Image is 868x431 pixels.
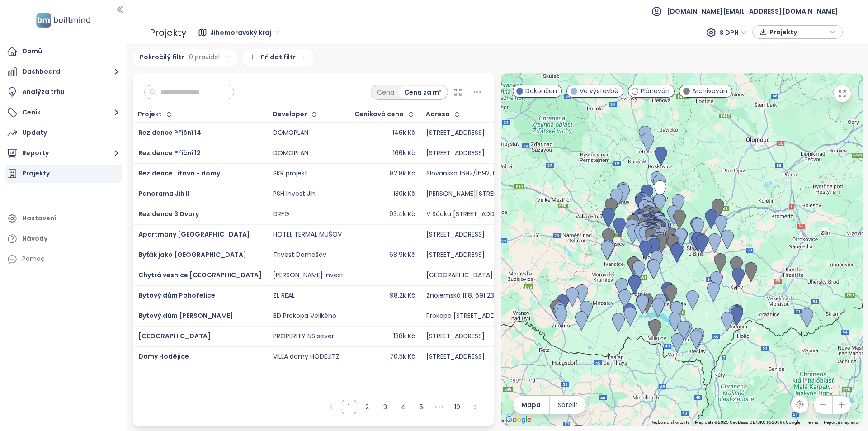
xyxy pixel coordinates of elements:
[242,49,314,66] div: Přidat filtr
[328,404,334,410] span: left
[273,332,334,341] div: PROPERITY NS sever
[22,213,56,224] div: Nastavení
[5,124,122,142] a: Updaty
[324,400,338,414] li: Předchozí strana
[426,170,682,178] div: Slovanská 1692/1692, 684 01 Slavkov u [GEOGRAPHIC_DATA], [GEOGRAPHIC_DATA]
[22,168,50,179] div: Projekty
[521,400,541,410] span: Mapa
[550,396,586,414] button: Satelit
[133,49,238,66] div: Pokročilý filtr
[432,400,447,414] li: Následujících 5 stran
[5,209,122,227] a: Nastavení
[22,233,47,244] div: Návody
[138,209,199,218] a: Rezidence 3 Dvory
[426,353,485,361] div: [STREET_ADDRESS]
[138,169,220,178] span: Rezidence Litava - domy
[273,292,295,300] div: ZL REAL
[426,271,667,279] div: [GEOGRAPHIC_DATA] 450, 693 01 [GEOGRAPHIC_DATA], [GEOGRAPHIC_DATA]
[138,230,250,239] a: Apartmány [GEOGRAPHIC_DATA]
[390,353,415,361] div: 70.5k Kč
[33,11,93,29] img: logo
[525,86,557,96] span: Dokončen
[692,86,727,96] span: Archivován
[138,332,211,341] a: [GEOGRAPHIC_DATA]
[273,210,289,218] div: DRFG
[426,292,599,300] div: Znojemská 1118, 691 23 Pohořelice, [GEOGRAPHIC_DATA]
[5,63,122,81] button: Dashboard
[5,104,122,122] button: Ceník
[273,271,344,279] div: [PERSON_NAME] invest
[5,43,122,61] a: Domů
[558,400,578,410] span: Satelit
[342,400,356,414] li: 1
[396,400,410,414] li: 4
[22,253,45,265] div: Pomoc
[641,86,670,96] span: Plánován
[389,251,415,259] div: 68.9k Kč
[504,414,533,426] a: Open this area in Google Maps (opens a new window)
[468,400,483,414] button: right
[504,414,533,426] img: Google
[426,312,512,320] div: Prokopa [STREET_ADDRESS]
[426,111,450,117] div: Adresa
[378,400,392,414] li: 3
[138,291,215,300] a: Bytový dům Pohořelice
[138,270,262,279] a: Chytrá vesnice [GEOGRAPHIC_DATA]
[138,189,189,198] a: Panorama Jih II
[354,111,404,117] div: Ceníková cena
[513,396,549,414] button: Mapa
[426,332,485,341] div: [STREET_ADDRESS]
[273,190,316,198] div: PSH Invest Jih
[473,404,478,410] span: right
[5,230,122,248] a: Návody
[138,311,233,320] a: Bytový dům [PERSON_NAME]
[769,25,828,39] span: Projekty
[210,26,279,39] span: Jihomoravský kraj
[389,210,415,218] div: 93.4k Kč
[273,111,307,117] div: Developer
[393,190,415,198] div: 130k Kč
[695,420,800,425] span: Map data ©2025 GeoBasis-DE/BKG (©2009), Google
[5,83,122,101] a: Analýza trhu
[757,25,838,39] div: button
[273,149,308,157] div: DOMOPLAN
[426,149,485,157] div: [STREET_ADDRESS]
[273,231,342,239] div: HOTEL TERMAL MUŠOV
[426,129,485,137] div: [STREET_ADDRESS]
[138,250,246,259] a: Byťák jako [GEOGRAPHIC_DATA]
[22,127,47,138] div: Updaty
[138,148,201,157] a: Rezidence Příční 12
[651,419,689,426] button: Keyboard shortcuts
[415,400,428,414] a: 5
[390,292,415,300] div: 98.2k Kč
[5,165,122,183] a: Projekty
[22,46,42,57] div: Domů
[392,129,415,137] div: 146k Kč
[390,170,415,178] div: 82.8k Kč
[138,352,189,361] a: Domy Hodějice
[324,400,338,414] button: left
[360,400,374,414] li: 2
[450,400,465,414] li: 19
[426,210,511,218] div: V Sádku [STREET_ADDRESS]
[393,332,415,341] div: 138k Kč
[824,420,860,425] a: Report a map error
[273,312,336,320] div: BD Prokopa Velikého
[138,128,201,137] a: Rezidence Příční 14
[138,111,162,117] div: Projekt
[426,190,534,198] div: [PERSON_NAME][STREET_ADDRESS]
[426,231,485,239] div: [STREET_ADDRESS]
[342,400,356,414] a: 1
